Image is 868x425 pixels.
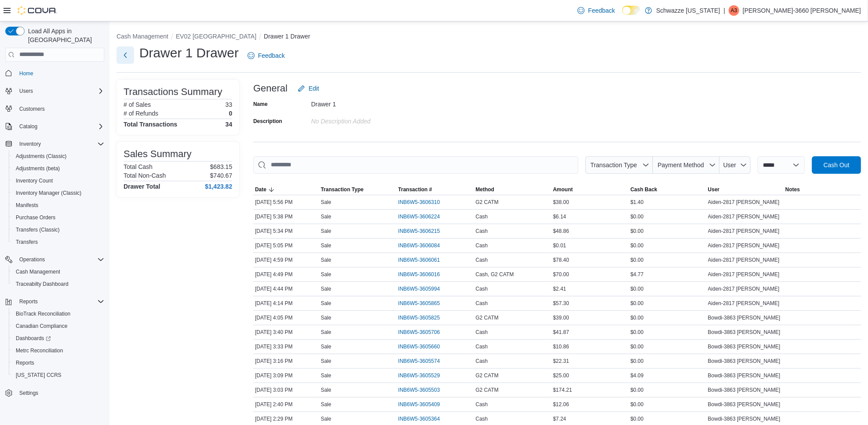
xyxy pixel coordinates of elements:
span: Inventory [19,140,41,148]
span: INB6W5-3605825 [398,314,440,321]
span: INB6W5-3605865 [398,300,440,307]
p: [PERSON_NAME]-3660 [PERSON_NAME] [743,5,861,16]
div: $4.77 [629,269,706,280]
button: User [706,184,784,195]
span: Cash [475,242,488,249]
span: $41.87 [553,329,569,336]
span: Edit [308,84,319,93]
span: Settings [19,390,38,397]
button: Transfers (Classic) [9,224,108,236]
button: Inventory Manager (Classic) [9,187,108,199]
span: $78.40 [553,256,569,263]
div: $0.00 [629,341,706,352]
span: Canadian Compliance [12,321,104,331]
h3: Sales Summary [124,149,191,159]
h4: 34 [225,121,232,128]
button: Adjustments (Classic) [9,150,108,162]
button: Notes [783,184,861,195]
div: [DATE] 5:34 PM [253,226,319,236]
span: Aiden-2817 [PERSON_NAME] [708,256,779,263]
span: G2 CATM [475,314,498,321]
button: Adjustments (beta) [9,162,108,175]
span: $25.00 [553,372,569,379]
button: Customers [2,102,108,115]
span: Cash [475,285,488,292]
span: Transfers (Classic) [12,225,104,235]
span: Cash [475,415,488,422]
span: Cash Out [823,161,849,169]
span: INB6W5-3605994 [398,285,440,292]
h6: # of Refunds [124,110,158,117]
span: INB6W5-3606215 [398,228,440,235]
button: Cash Back [629,184,706,195]
button: Reports [2,295,108,308]
span: Users [19,88,33,95]
div: [DATE] 3:40 PM [253,327,319,337]
p: Sale [321,386,331,393]
p: Sale [321,285,331,292]
button: Catalog [2,120,108,133]
span: Bowdi-3863 [PERSON_NAME] [708,372,780,379]
a: Customers [16,104,48,114]
span: $2.41 [553,285,566,292]
div: $0.00 [629,298,706,309]
button: INB6W5-3605529 [398,370,449,381]
button: INB6W5-3605409 [398,399,449,410]
button: INB6W5-3605574 [398,356,449,366]
div: $4.09 [629,370,706,381]
span: A3 [731,5,737,16]
button: Inventory Count [9,175,108,187]
button: Reports [9,357,108,369]
button: INB6W5-3605994 [398,284,449,294]
p: Schwazze [US_STATE] [656,5,720,16]
div: $0.00 [629,240,706,251]
button: INB6W5-3605660 [398,341,449,352]
span: INB6W5-3605574 [398,358,440,365]
div: $0.00 [629,313,706,323]
span: Aiden-2817 [PERSON_NAME] [708,300,779,307]
span: Washington CCRS [12,370,104,380]
button: Metrc Reconciliation [9,344,108,357]
div: Drawer 1 [311,97,429,108]
button: INB6W5-3606084 [398,240,449,251]
span: Notes [785,186,800,193]
span: Inventory Manager (Classic) [12,188,104,198]
button: Drawer 1 Drawer [264,33,310,40]
a: Dashboards [12,333,54,344]
input: Dark Mode [622,6,641,15]
span: Aiden-2817 [PERSON_NAME] [708,242,779,249]
p: Sale [321,314,331,321]
a: Settings [16,388,42,398]
a: Transfers (Classic) [12,225,63,235]
a: Metrc Reconciliation [12,345,67,356]
span: $0.01 [553,242,566,249]
button: User [719,156,751,174]
span: Adjustments (Classic) [12,151,104,162]
span: Transaction Type [321,186,364,193]
input: This is a search bar. As you type, the results lower in the page will automatically filter. [253,156,578,174]
span: $48.86 [553,228,569,235]
h6: Total Non-Cash [124,172,166,179]
div: $0.00 [629,226,706,236]
button: Cash Management [9,266,108,278]
span: $6.14 [553,213,566,220]
span: INB6W5-3606061 [398,256,440,263]
h4: Drawer Total [124,183,160,190]
p: Sale [321,199,331,206]
a: Inventory Manager (Classic) [12,188,85,198]
span: Adjustments (beta) [12,163,104,174]
button: Operations [16,254,49,265]
span: INB6W5-3605409 [398,401,440,408]
span: Amount [553,186,573,193]
div: $0.00 [629,356,706,366]
span: G2 CATM [475,386,498,393]
button: Operations [2,253,108,266]
button: INB6W5-3605825 [398,313,449,323]
button: INB6W5-3606016 [398,269,449,280]
button: Purchase Orders [9,211,108,224]
span: Canadian Compliance [16,323,67,330]
div: $1.40 [629,197,706,207]
button: Canadian Compliance [9,320,108,332]
span: $39.00 [553,314,569,321]
span: INB6W5-3606084 [398,242,440,249]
